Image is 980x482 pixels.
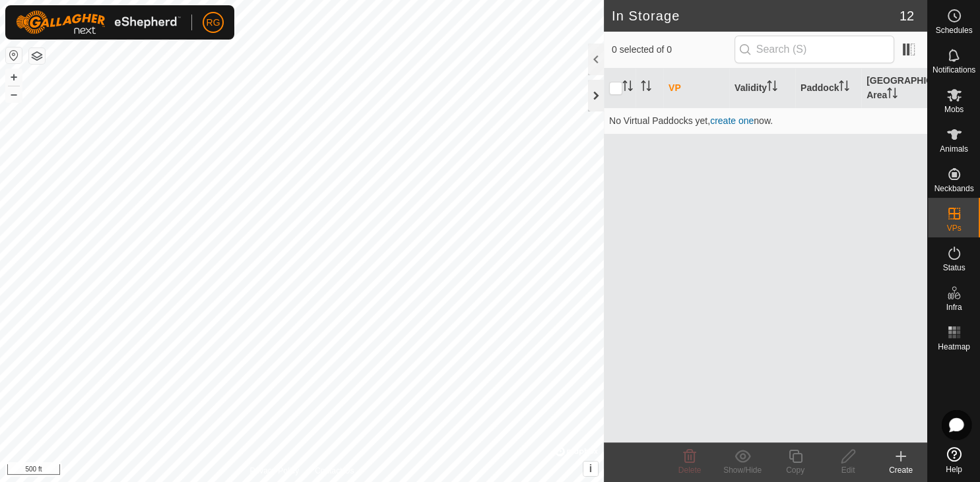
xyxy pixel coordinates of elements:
a: Help [928,442,980,479]
span: Infra [946,303,962,311]
span: Animals [940,145,968,153]
a: create one [710,115,754,126]
p-sorticon: Activate to sort [622,82,633,93]
span: Schedules [935,26,972,34]
button: i [583,462,598,476]
div: Create [874,464,927,476]
td: No Virtual Paddocks yet, now. [604,107,927,134]
div: Show/Hide [716,464,769,476]
button: – [6,86,22,102]
span: Neckbands [934,185,973,193]
span: VPs [946,224,961,232]
a: Contact Us [315,465,354,477]
span: Help [946,466,962,473]
div: Edit [822,464,874,476]
button: Reset Map [6,47,22,63]
div: Copy [769,464,822,476]
span: Status [942,264,965,272]
span: i [589,463,592,474]
span: Delete [678,466,702,475]
span: Notifications [932,66,975,74]
p-sorticon: Activate to sort [839,82,849,93]
button: Map Layers [29,48,45,64]
span: RG [207,16,220,30]
img: Gallagher Logo [16,11,181,34]
th: Paddock [795,69,861,108]
input: Search (S) [735,36,894,63]
a: Privacy Policy [249,465,299,477]
p-sorticon: Activate to sort [887,90,898,100]
p-sorticon: Activate to sort [767,82,777,93]
span: Heatmap [938,343,970,351]
p-sorticon: Activate to sort [641,82,651,93]
span: 12 [899,6,914,26]
span: Mobs [944,105,964,113]
th: VP [663,69,729,108]
th: Validity [729,69,795,108]
span: 0 selected of 0 [612,43,735,57]
th: [GEOGRAPHIC_DATA] Area [861,69,927,108]
h2: In Storage [612,8,899,24]
button: + [6,69,22,85]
